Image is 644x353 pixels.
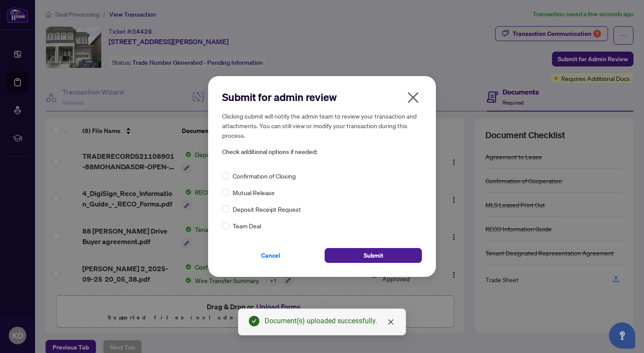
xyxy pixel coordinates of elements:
span: close [406,91,420,105]
a: Close [386,317,396,327]
div: Document(s) uploaded successfully. [265,316,395,326]
button: Submit [325,248,422,263]
span: Cancel [261,248,280,262]
span: Team Deal [233,221,261,231]
span: Mutual Release [233,188,275,197]
span: Check additional options if needed: [222,147,422,157]
span: close [387,318,394,325]
h2: Submit for admin review [222,90,422,104]
span: check-circle [249,316,259,326]
span: Deposit Receipt Request [233,204,301,214]
span: Submit [364,248,383,262]
h5: Clicking submit will notify the admin team to review your transaction and attachments. You can st... [222,111,422,140]
span: Confirmation of Closing [233,171,296,181]
button: Cancel [222,248,319,263]
button: Open asap [609,322,635,349]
